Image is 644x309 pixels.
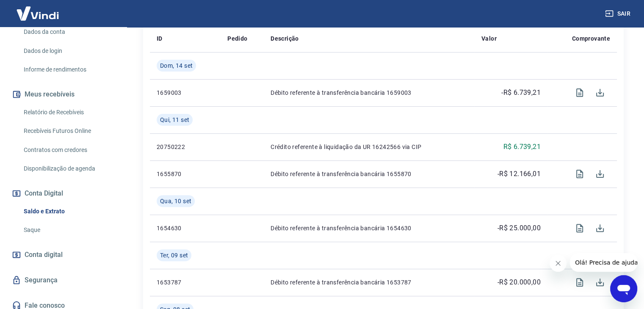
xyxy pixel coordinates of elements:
[271,143,468,151] p: Crédito referente à liquidação da UR 16242566 via CIP
[160,197,191,205] span: Qua, 10 set
[603,6,634,22] button: Sair
[481,34,497,43] p: Valor
[10,0,65,26] img: Vindi
[5,6,71,13] span: Olá! Precisa de ajuda?
[590,218,610,238] span: Download
[20,203,116,220] a: Saldo e Extrato
[572,34,610,43] p: Comprovante
[498,277,541,287] p: -R$ 20.000,00
[570,253,637,272] iframe: Mensagem da empresa
[590,83,610,103] span: Download
[20,122,116,140] a: Recebíveis Futuros Online
[569,164,590,184] span: Visualizar
[157,34,163,43] p: ID
[610,275,637,302] iframe: Botão para abrir a janela de mensagens
[157,278,214,287] p: 1653787
[501,88,541,98] p: -R$ 6.739,21
[10,271,116,290] a: Segurança
[271,224,468,232] p: Débito referente à transferência bancária 1654630
[25,249,63,261] span: Conta digital
[271,88,468,97] p: Débito referente à transferência bancária 1659003
[20,23,116,41] a: Dados da conta
[157,170,214,178] p: 1655870
[550,255,567,272] iframe: Fechar mensagem
[590,272,610,292] span: Download
[20,221,116,239] a: Saque
[271,278,468,287] p: Débito referente à transferência bancária 1653787
[10,85,116,104] button: Meus recebíveis
[20,42,116,60] a: Dados de login
[160,251,188,259] span: Ter, 09 set
[271,170,468,178] p: Débito referente à transferência bancária 1655870
[590,164,610,184] span: Download
[227,34,247,43] p: Pedido
[498,169,541,179] p: -R$ 12.166,01
[20,61,116,78] a: Informe de rendimentos
[10,184,116,203] button: Conta Digital
[503,142,540,152] p: R$ 6.739,21
[10,246,116,264] a: Conta digital
[157,143,214,151] p: 20750222
[569,272,590,292] span: Visualizar
[569,218,590,238] span: Visualizar
[569,83,590,103] span: Visualizar
[160,116,189,124] span: Qui, 11 set
[20,160,116,177] a: Disponibilização de agenda
[160,61,193,70] span: Dom, 14 set
[157,224,214,232] p: 1654630
[271,34,299,43] p: Descrição
[498,223,541,233] p: -R$ 25.000,00
[20,104,116,121] a: Relatório de Recebíveis
[20,141,116,159] a: Contratos com credores
[157,88,214,97] p: 1659003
